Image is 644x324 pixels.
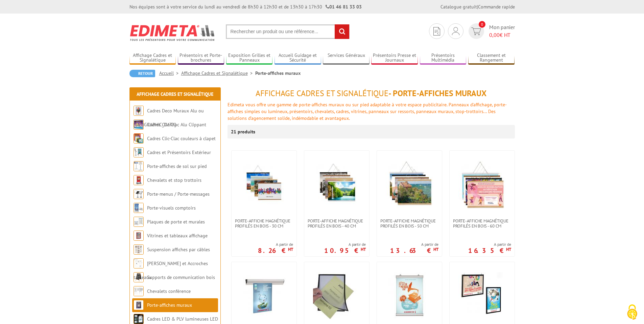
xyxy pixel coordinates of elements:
[134,258,144,268] img: Cimaises et Accroches tableaux
[313,161,360,208] img: PORTE-AFFICHE MAGNÉTIQUE PROFILÉS EN BOIS - 40 cm
[489,23,515,39] span: Mon panier
[361,246,366,252] sup: HT
[134,231,144,241] img: Vitrines et tableaux affichage
[159,70,181,76] a: Accueil
[147,191,210,197] a: Porte-menus / Porte-messages
[371,52,418,64] a: Présentoirs Presse et Journaux
[129,70,155,77] a: Retour
[134,108,204,128] a: Cadres Deco Muraux Alu ou [GEOGRAPHIC_DATA]
[440,4,477,10] a: Catalogue gratuit
[147,233,208,239] a: Vitrines et tableaux affichage
[453,218,511,229] span: PORTE-AFFICHE MAGNÉTIQUE PROFILÉS EN BOIS - 60 cm
[489,31,515,39] span: € HT
[134,217,144,227] img: Plaques de porte et murales
[134,300,144,310] img: Porte-affiches muraux
[134,161,144,171] img: Porte-affiches de sol sur pied
[304,218,369,229] a: PORTE-AFFICHE MAGNÉTIQUE PROFILÉS EN BOIS - 40 cm
[468,242,511,247] span: A partir de
[450,218,515,229] a: PORTE-AFFICHE MAGNÉTIQUE PROFILÉS EN BOIS - 60 cm
[147,122,206,128] a: Cadres Clic-Clac Alu Clippant
[256,88,388,99] span: Affichage Cadres et Signalétique
[335,24,349,39] input: rechercher
[147,163,207,169] a: Porte-affiches de sol sur pied
[324,249,366,253] p: 10.95 €
[129,52,176,64] a: Affichage Cadres et Signalétique
[386,161,433,208] img: PORTE-AFFICHE MAGNÉTIQUE PROFILÉS EN BOIS - 50 cm
[390,249,438,253] p: 13.63 €
[478,4,515,10] a: Commande rapide
[134,147,144,157] img: Cadres et Présentoirs Extérieur
[386,272,433,320] img: Porte-affiches muraux ou à suspendre, plusieurs longueurs de profilés
[147,219,205,225] a: Plaques de porte et murales
[506,246,511,252] sup: HT
[137,91,213,97] a: Affichage Cadres et Signalétique
[181,70,255,76] a: Affichage Cadres et Signalétique
[258,242,293,247] span: A partir de
[390,242,438,247] span: A partir de
[620,301,644,324] button: Cookies (modal window)
[458,272,506,320] img: Cadres porte-affiches Black’Line® muraux/suspendus Formats A4, A3, A2, A1, A0, B2, B1 simple ou d...
[324,242,366,247] span: A partir de
[134,260,208,280] a: [PERSON_NAME] et Accroches tableaux
[468,249,511,253] p: 16.35 €
[147,149,211,155] a: Cadres et Présentoirs Extérieur
[147,205,196,211] a: Porte-visuels comptoirs
[489,31,500,38] span: 0,00
[134,203,144,213] img: Porte-visuels comptoirs
[129,20,216,45] img: Edimeta
[240,161,288,208] img: PORTE-AFFICHE MAGNÉTIQUE PROFILÉS EN BOIS - 30 cm
[147,288,191,294] a: Chevalets conférence
[440,3,515,10] div: |
[178,52,224,64] a: Présentoirs et Porte-brochures
[275,52,321,64] a: Accueil Guidage et Sécurité
[134,244,144,255] img: Suspension affiches par câbles
[452,27,459,35] img: devis rapide
[313,272,360,320] img: Porte-affiches muraux adhésif avec fermeture magnétique VIT’AFFICHE® A4 et A3
[134,189,144,199] img: Porte-menus / Porte-messages
[232,218,296,229] a: PORTE-AFFICHE MAGNÉTIQUE PROFILÉS EN BOIS - 30 cm
[147,135,216,142] a: Cadres Clic-Clac couleurs à clapet
[231,125,256,138] p: 21 produits
[235,218,293,229] span: PORTE-AFFICHE MAGNÉTIQUE PROFILÉS EN BOIS - 30 cm
[228,89,515,98] h1: - Porte-affiches muraux
[420,52,467,64] a: Présentoirs Multimédia
[255,70,301,77] li: Porte-affiches muraux
[377,218,442,229] a: PORTE-AFFICHE MAGNÉTIQUE PROFILÉS EN BOIS - 50 cm
[433,246,438,252] sup: HT
[134,314,144,324] img: Cadres LED & PLV lumineuses LED
[134,133,144,144] img: Cadres Clic-Clac couleurs à clapet
[308,218,366,229] span: PORTE-AFFICHE MAGNÉTIQUE PROFILÉS EN BOIS - 40 cm
[326,4,362,10] strong: 01 46 81 33 03
[147,316,218,322] a: Cadres LED & PLV lumineuses LED
[624,304,641,321] img: Cookies (modal window)
[258,249,293,253] p: 8.26 €
[226,52,273,64] a: Exposition Grilles et Panneaux
[380,218,438,229] span: PORTE-AFFICHE MAGNÉTIQUE PROFILÉS EN BOIS - 50 cm
[323,52,369,64] a: Services Généraux
[228,102,507,121] font: Edimeta vous offre une gamme de porte-affiches muraux ou sur pied adaptable à votre espace public...
[458,161,506,208] img: PORTE-AFFICHE MAGNÉTIQUE PROFILÉS EN BOIS - 60 cm
[134,106,144,116] img: Cadres Deco Muraux Alu ou Bois
[467,23,515,39] a: devis rapide 0 Mon panier 0,00€ HT
[433,27,440,36] img: devis rapide
[471,27,481,35] img: devis rapide
[147,246,210,253] a: Suspension affiches par câbles
[147,177,201,183] a: Chevalets et stop trottoirs
[288,246,293,252] sup: HT
[468,52,515,64] a: Classement et Rangement
[226,24,350,39] input: Rechercher un produit ou une référence...
[479,21,485,28] span: 0
[147,274,215,280] a: Supports de communication bois
[147,302,192,308] a: Porte-affiches muraux
[134,286,144,296] img: Chevalets conférence
[240,272,288,320] img: Rails d'affichage muraux Grip'Doc, 5 longueurs disponibles
[129,3,362,10] div: Nos équipes sont à votre service du lundi au vendredi de 8h30 à 12h30 et de 13h30 à 17h30
[134,175,144,185] img: Chevalets et stop trottoirs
